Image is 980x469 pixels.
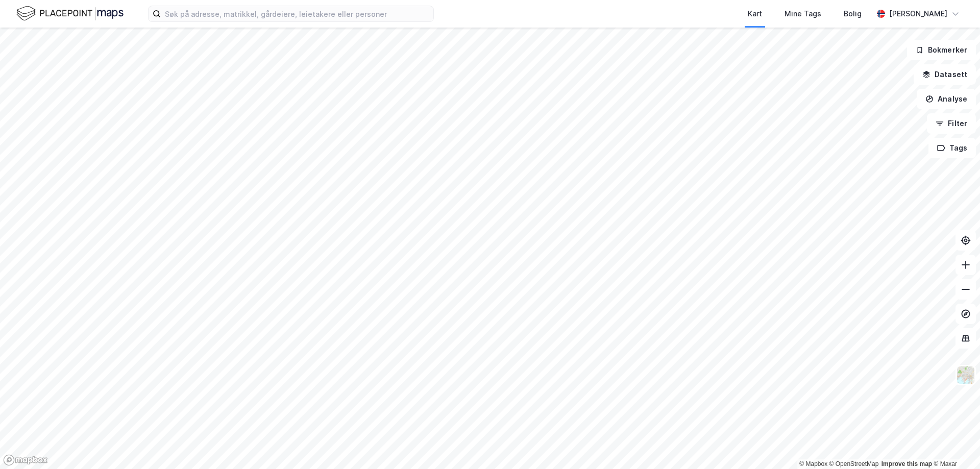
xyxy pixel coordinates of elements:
[785,8,821,20] div: Mine Tags
[161,6,433,21] input: Søk på adresse, matrikkel, gårdeiere, leietakere eller personer
[748,8,762,20] div: Kart
[844,8,862,20] div: Bolig
[829,460,879,467] a: OpenStreetMap
[956,365,975,385] img: Z
[907,40,976,60] button: Bokmerker
[928,138,976,158] button: Tags
[927,113,976,134] button: Filter
[929,420,980,469] iframe: Chat Widget
[889,8,947,20] div: [PERSON_NAME]
[16,5,124,22] img: logo.f888ab2527a4732fd821a326f86c7f29.svg
[881,460,932,467] a: Improve this map
[3,454,48,466] a: Mapbox homepage
[914,64,976,85] button: Datasett
[917,89,976,109] button: Analyse
[929,420,980,469] div: Kontrollprogram for chat
[799,460,827,467] a: Mapbox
